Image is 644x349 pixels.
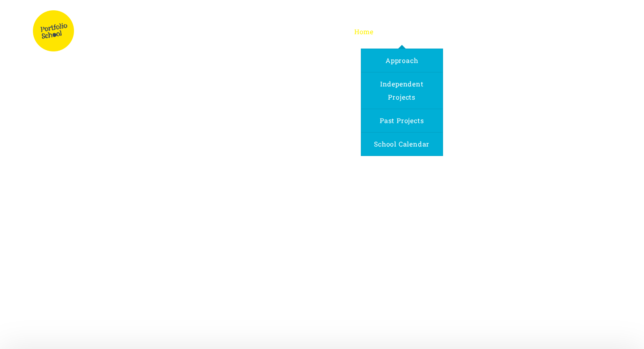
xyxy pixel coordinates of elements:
p: [DATE] School, [DATE] [214,149,431,170]
a: Parent Portal [565,28,611,35]
span: Independent Projects [380,79,424,101]
span: Parent Portal [565,27,611,36]
span: Approach [385,56,418,65]
span: Afterschool [475,27,515,36]
span: Home [354,27,374,36]
a: Independent Projects [361,72,443,109]
p: Our hands-on approach enables students to problem-solve, iterate, take risks, inquire, innovate, ... [158,202,487,285]
a: School Calendar [369,133,434,156]
span: School Calendar [374,140,429,148]
a: Approach [381,49,423,72]
img: Portfolio School [33,10,74,51]
span: Past Projects [380,116,424,125]
span: Program [387,27,417,36]
span: About Us [430,27,461,36]
span: Videos [529,27,552,36]
a: Home [354,28,374,35]
a: Videos [529,28,552,35]
a: Afterschool [475,28,515,35]
a: Past Projects [375,109,429,132]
